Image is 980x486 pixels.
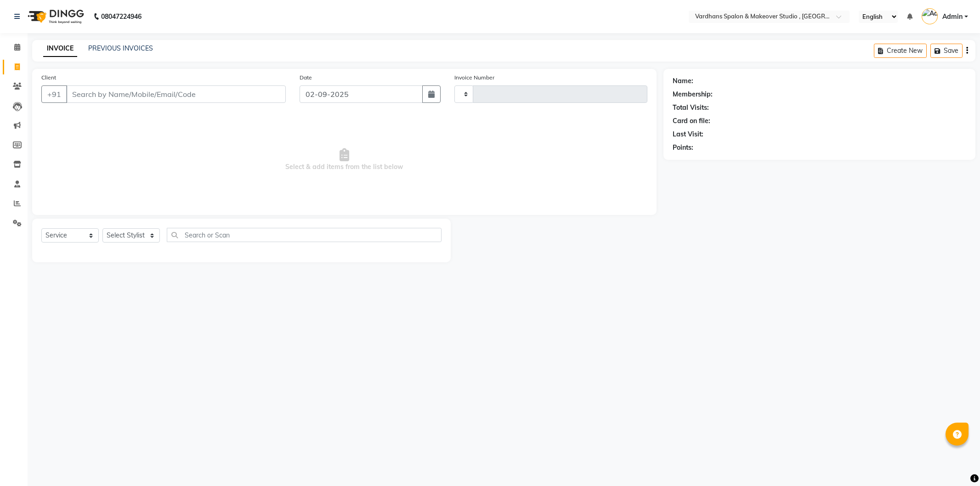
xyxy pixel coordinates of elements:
div: Membership: [673,90,713,99]
a: INVOICE [43,40,77,57]
label: Client [41,73,56,82]
input: Search by Name/Mobile/Email/Code [66,85,286,103]
img: Admin [922,8,938,24]
img: logo [23,4,86,29]
label: Date [300,73,312,82]
span: Select & add items from the list below [41,114,647,206]
button: Save [930,44,963,58]
div: Last Visit: [673,130,703,139]
button: Create New [874,44,927,58]
div: Card on file: [673,116,710,126]
label: Invoice Number [454,73,494,82]
div: Name: [673,76,693,86]
div: Total Visits: [673,103,709,113]
div: Points: [673,143,693,153]
input: Search or Scan [167,228,442,242]
b: 08047224946 [101,4,142,29]
iframe: chat widget [941,449,971,477]
span: Admin [942,12,963,22]
a: PREVIOUS INVOICES [88,44,153,52]
button: +91 [41,85,67,103]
